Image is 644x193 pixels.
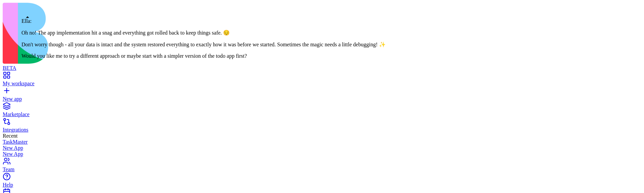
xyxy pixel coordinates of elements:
a: New App [3,151,641,157]
div: Help [3,182,641,188]
p: Would you like me to try a different approach or maybe start with a simpler version of the todo a... [21,53,386,59]
img: logo [3,3,272,64]
a: New App [3,145,641,151]
div: Marketplace [3,111,641,117]
div: BETA [3,65,641,71]
span: Ella: [21,18,32,24]
a: Help [3,176,641,188]
p: Don't worry though - all your data is intact and the system restored everything to exactly how it... [21,41,386,48]
a: Integrations [3,121,641,133]
a: My workspace [3,75,641,87]
div: My workspace [3,81,641,87]
p: Oh no! The app implementation hit a snag and everything got rolled back to keep things safe. 😔 [21,30,386,36]
a: New app [3,90,641,102]
div: Team [3,166,641,173]
a: BETA [3,59,641,71]
span: Recent [3,133,17,139]
a: TaskMaster [3,139,641,145]
a: Team [3,160,641,173]
div: New app [3,96,641,102]
div: Integrations [3,127,641,133]
a: Marketplace [3,105,641,117]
